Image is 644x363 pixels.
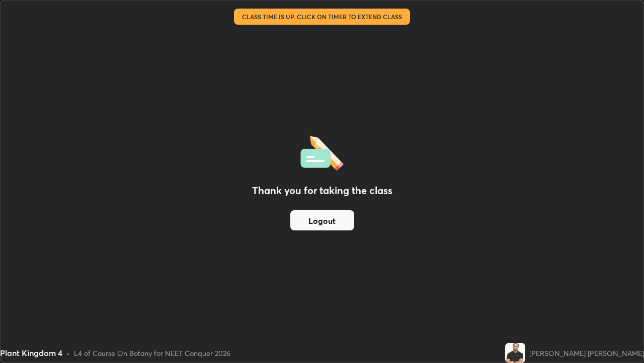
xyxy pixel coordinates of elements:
div: L4 of Course On Botany for NEET Conquer 2026 [74,348,230,358]
div: [PERSON_NAME] [PERSON_NAME] [529,348,644,358]
img: 0288c81ecca544f6b86d0d2edef7c4db.jpg [505,343,525,363]
img: offlineFeedback.1438e8b3.svg [300,133,344,171]
h2: Thank you for taking the class [252,183,392,198]
button: Logout [290,210,354,230]
div: • [66,348,70,358]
